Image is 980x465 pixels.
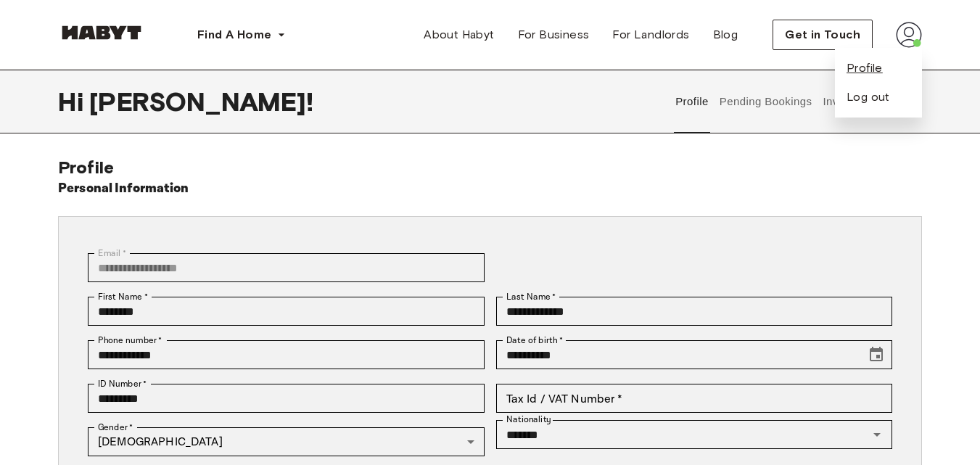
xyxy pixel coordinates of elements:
label: Gender [98,421,133,434]
span: Find A Home [197,26,271,44]
a: Blog [701,20,750,49]
span: Hi [58,86,89,117]
span: For Landlords [612,26,689,44]
span: Profile [58,157,114,178]
div: You can't change your email address at the moment. Please reach out to customer support in case y... [88,253,485,282]
h6: Personal Information [58,178,189,199]
span: [PERSON_NAME] ! [89,86,313,117]
img: Habyt [58,25,145,40]
label: ID Number [98,377,147,390]
div: user profile tabs [670,70,922,133]
span: About Habyt [424,26,494,44]
button: Invoices [821,70,867,133]
a: Profile [847,59,883,77]
div: [DEMOGRAPHIC_DATA] [88,427,485,456]
button: Find A Home [186,20,297,49]
button: Pending Bookings [717,70,814,133]
button: Log out [847,89,890,106]
button: Open [867,424,887,445]
a: For Landlords [601,20,701,49]
label: First Name [98,290,148,303]
label: Date of birth [506,334,563,347]
img: avatar [896,22,922,48]
label: Last Name [506,290,556,303]
button: Choose date, selected date is Jan 14, 2000 [862,340,891,369]
button: Profile [674,70,711,133]
button: Get in Touch [773,20,873,50]
span: Get in Touch [785,26,860,44]
label: Email [98,247,126,260]
label: Nationality [506,413,551,426]
a: About Habyt [412,20,506,49]
a: For Business [506,20,601,49]
span: For Business [518,26,590,44]
span: Blog [713,26,738,44]
label: Phone number [98,334,162,347]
